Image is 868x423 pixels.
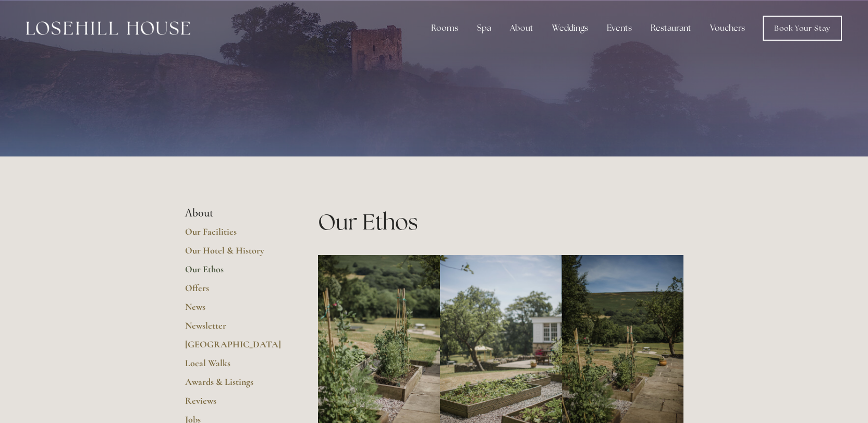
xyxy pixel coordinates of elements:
a: Vouchers [702,18,753,39]
a: Our Facilities [185,226,285,245]
div: Restaurant [642,18,700,39]
a: News [185,301,285,320]
div: Rooms [423,18,467,39]
a: Awards & Listings [185,376,285,395]
a: [GEOGRAPHIC_DATA] [185,339,285,357]
h1: Our Ethos [318,207,683,237]
div: Weddings [544,18,596,39]
div: About [502,18,542,39]
div: Events [598,18,640,39]
div: Spa [469,18,499,39]
a: Our Ethos [185,263,285,282]
a: Newsletter [185,320,285,339]
a: Reviews [185,395,285,414]
a: Local Walks [185,357,285,376]
a: Our Hotel & History [185,245,285,263]
a: Offers [185,282,285,301]
li: About [185,207,285,220]
a: Book Your Stay [763,16,842,41]
img: Losehill House [26,21,190,35]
